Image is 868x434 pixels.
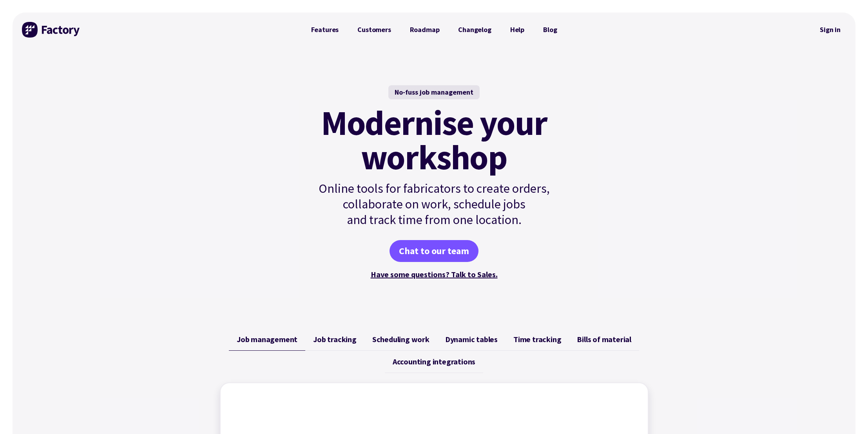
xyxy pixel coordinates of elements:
a: Chat to our team [390,240,478,262]
p: Online tools for fabricators to create orders, collaborate on work, schedule jobs and track time ... [302,181,567,228]
span: Accounting integrations [393,357,475,366]
img: Factory [22,22,81,38]
span: Time tracking [513,335,561,344]
nav: Secondary Navigation [814,21,846,39]
span: Dynamic tables [445,335,498,344]
mark: Modernise your workshop [321,106,547,174]
span: Bills of material [577,335,631,344]
div: No-fuss job management [388,85,480,99]
a: Help [501,22,534,38]
nav: Primary Navigation [302,22,567,38]
span: Scheduling work [372,335,429,344]
a: Sign in [814,21,846,39]
a: Blog [534,22,566,38]
a: Customers [348,22,400,38]
span: Job management [237,335,297,344]
a: Features [302,22,348,38]
a: Roadmap [400,22,449,38]
a: Have some questions? Talk to Sales. [371,269,498,279]
a: Changelog [449,22,500,38]
span: Job tracking [313,335,357,344]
